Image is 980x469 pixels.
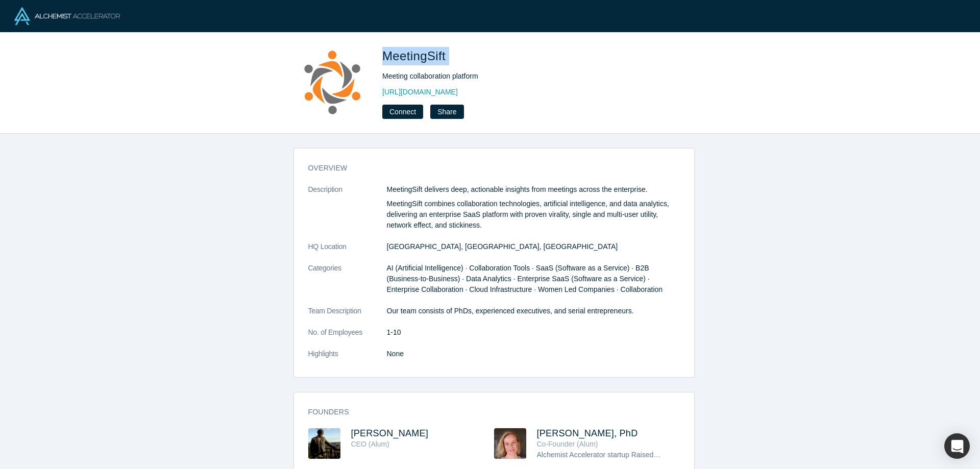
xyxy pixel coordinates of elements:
img: Alex Bergo's Profile Image [308,428,340,459]
dd: 1-10 [387,327,680,338]
img: Viil Lid, PhD's Profile Image [494,428,526,459]
p: None [387,349,680,359]
dt: Team Description [308,306,387,327]
h3: Founders [308,407,666,417]
span: MeetingSift [382,49,449,63]
p: MeetingSift delivers deep, actionable insights from meetings across the enterprise. [387,184,680,195]
dt: Description [308,184,387,241]
a: [PERSON_NAME], PhD [537,428,638,438]
h3: overview [308,163,666,174]
dd: [GEOGRAPHIC_DATA], [GEOGRAPHIC_DATA], [GEOGRAPHIC_DATA] [387,241,680,252]
p: MeetingSift combines collaboration technologies, artificial intelligence, and data analytics, del... [387,199,680,231]
dt: HQ Location [308,241,387,263]
button: Share [430,105,463,119]
img: MeetingSift's Logo [297,47,368,118]
p: Our team consists of PhDs, experienced executives, and serial entrepreneurs. [387,306,680,316]
dt: Categories [308,263,387,306]
dt: No. of Employees [308,327,387,349]
img: Alchemist Logo [14,7,120,25]
dt: Highlights [308,349,387,370]
button: Connect [382,105,423,119]
span: Alchemist Accelerator startup Raised $1.5 millions 50K users [537,451,729,459]
span: AI (Artificial Intelligence) · Collaboration Tools · SaaS (Software as a Service) · B2B (Business... [387,264,663,293]
span: Co-Founder (Alum) [537,440,598,448]
span: CEO (Alum) [351,440,389,448]
a: [URL][DOMAIN_NAME] [382,87,458,97]
a: [PERSON_NAME] [351,428,429,438]
div: Meeting collaboration platform [382,71,668,82]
